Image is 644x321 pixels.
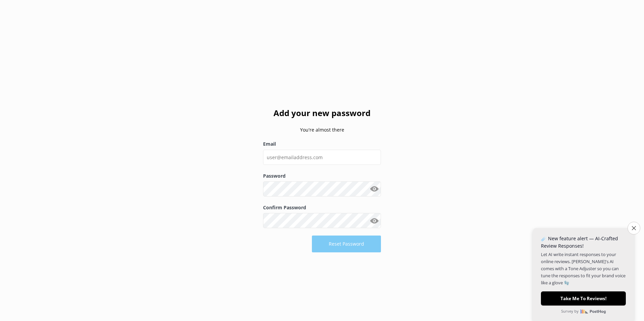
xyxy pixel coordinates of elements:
label: Email [263,140,381,148]
p: You're almost there [263,126,381,134]
input: user@emailaddress.com [263,150,381,165]
h2: Add your new password [263,107,381,119]
label: Password [263,172,381,180]
label: Confirm Password [263,204,381,211]
button: Show password [367,182,381,196]
button: Show password [367,214,381,227]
